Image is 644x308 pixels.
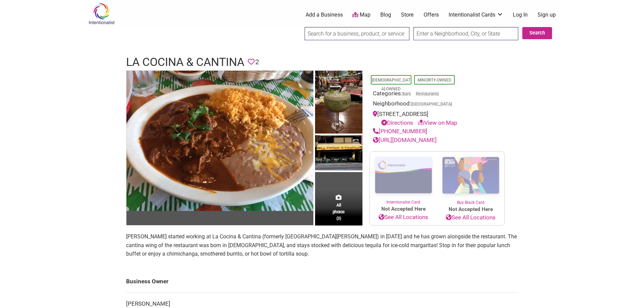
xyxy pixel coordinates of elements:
[126,270,518,293] td: Business Owner
[424,11,439,19] a: Offers
[370,205,437,213] span: Not Accepted Here
[370,213,437,222] a: See All Locations
[513,11,528,19] a: Log In
[449,11,503,19] a: Intentionalist Cards
[370,151,437,199] img: Intentionalist Card
[416,91,439,96] a: Restaurants
[418,78,451,82] a: Minority-Owned
[381,119,413,126] a: Directions
[352,11,371,19] a: Map
[373,128,427,135] a: [PHONE_NUMBER]
[437,151,504,199] img: Buy Black Card
[418,119,457,126] a: View on Map
[437,151,504,206] a: Buy Black Card
[401,11,414,19] a: Store
[126,232,518,258] p: [PERSON_NAME] started working at La Cocina & Cantina (formerly [GEOGRAPHIC_DATA][PERSON_NAME]) in...
[413,27,518,40] input: Enter a Neighborhood, City, or State
[333,202,345,221] span: All photos (3)
[402,91,411,96] a: Bars
[126,54,244,70] h1: La Cocina & Cantina
[305,27,409,40] input: Search for a business, product, or service
[373,110,501,127] div: [STREET_ADDRESS]
[306,11,343,19] a: Add a Business
[373,99,501,110] div: Neighborhood:
[437,213,504,222] a: See All Locations
[373,89,501,100] div: Categories:
[411,102,452,106] span: [GEOGRAPHIC_DATA]
[437,206,504,213] span: Not Accepted Here
[372,78,410,91] a: [DEMOGRAPHIC_DATA]-Owned
[538,11,556,19] a: Sign up
[373,137,437,143] a: [URL][DOMAIN_NAME]
[370,151,437,205] a: Intentionalist Card
[522,27,552,39] button: Search
[380,11,391,19] a: Blog
[86,3,118,25] img: Intentionalist
[255,57,259,67] span: 2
